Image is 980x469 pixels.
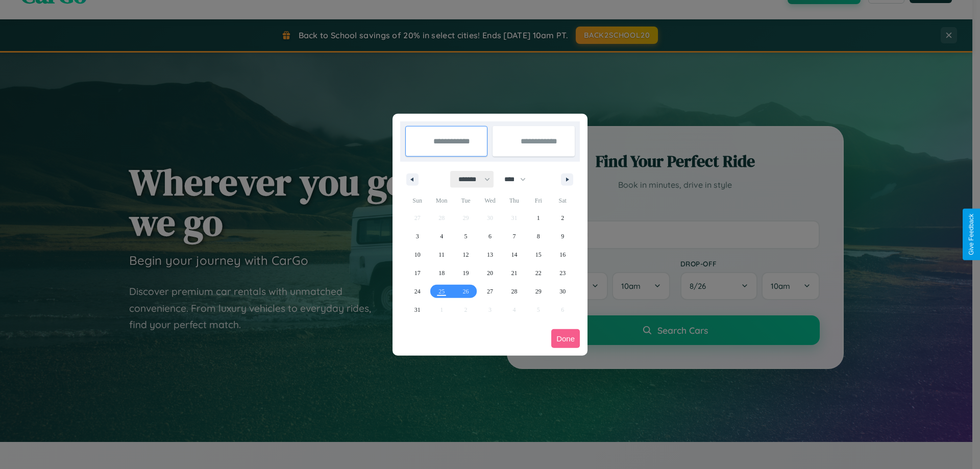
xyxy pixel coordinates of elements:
button: 4 [429,227,453,245]
button: 17 [405,264,429,282]
button: 3 [405,227,429,245]
span: 15 [535,245,542,264]
div: Give Feedback [968,214,975,255]
span: 6 [488,227,492,245]
span: 14 [511,245,517,264]
span: 31 [414,301,421,319]
span: 29 [535,282,542,301]
span: 8 [537,227,540,245]
button: 11 [429,245,453,264]
span: 21 [511,264,517,282]
button: 24 [405,282,429,301]
span: 28 [511,282,517,301]
button: 12 [454,245,478,264]
span: 26 [463,282,469,301]
span: 3 [416,227,419,245]
button: 29 [526,282,550,301]
span: 20 [487,264,493,282]
span: 2 [561,209,564,227]
span: 25 [438,282,445,301]
button: 19 [454,264,478,282]
button: 14 [502,245,526,264]
span: 27 [487,282,493,301]
button: 28 [502,282,526,301]
button: Done [551,329,580,348]
span: 17 [414,264,421,282]
span: 23 [559,264,566,282]
button: 21 [502,264,526,282]
span: 4 [440,227,443,245]
button: 8 [526,227,550,245]
span: Thu [502,192,526,209]
span: Sat [551,192,575,209]
span: Wed [478,192,502,209]
span: 22 [535,264,542,282]
button: 22 [526,264,550,282]
span: Mon [429,192,453,209]
span: 18 [438,264,445,282]
button: 1 [526,209,550,227]
button: 25 [429,282,453,301]
span: 13 [487,245,493,264]
span: 11 [438,245,445,264]
button: 26 [454,282,478,301]
span: 16 [559,245,566,264]
button: 16 [551,245,575,264]
span: Tue [454,192,478,209]
span: 1 [537,209,540,227]
span: 9 [561,227,564,245]
span: 10 [414,245,421,264]
button: 15 [526,245,550,264]
button: 27 [478,282,502,301]
span: 7 [512,227,516,245]
span: 19 [463,264,469,282]
span: 24 [414,282,421,301]
button: 30 [551,282,575,301]
button: 31 [405,301,429,319]
button: 6 [478,227,502,245]
button: 18 [429,264,453,282]
button: 20 [478,264,502,282]
button: 2 [551,209,575,227]
button: 9 [551,227,575,245]
span: Fri [526,192,550,209]
button: 7 [502,227,526,245]
span: 12 [463,245,469,264]
span: 30 [559,282,566,301]
button: 5 [454,227,478,245]
span: Sun [405,192,429,209]
button: 10 [405,245,429,264]
button: 23 [551,264,575,282]
button: 13 [478,245,502,264]
span: 5 [464,227,468,245]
